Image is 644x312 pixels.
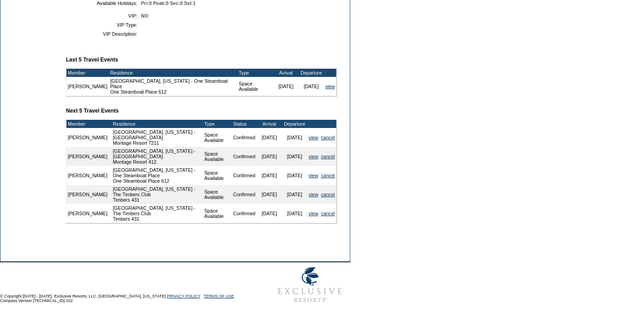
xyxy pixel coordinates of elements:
td: Residence [109,69,238,77]
td: Member [66,69,109,77]
a: view [309,192,318,197]
td: Confirmed [232,147,257,166]
td: [DATE] [273,77,299,96]
b: Next 5 Travel Events [66,108,119,114]
td: [PERSON_NAME] [66,77,109,96]
td: [DATE] [282,147,307,166]
td: Available Holidays: [70,0,137,6]
a: view [325,84,335,89]
a: cancel [321,192,335,197]
td: [DATE] [299,77,324,96]
td: Member [66,120,109,128]
td: [DATE] [282,166,307,185]
td: Confirmed [232,204,257,223]
td: [PERSON_NAME] [66,166,109,185]
td: Space Available [203,147,232,166]
td: [PERSON_NAME] [66,185,109,204]
td: [GEOGRAPHIC_DATA], [US_STATE] - The Timbers Club Timbers 431 [112,204,203,223]
td: [DATE] [257,185,282,204]
span: NO [141,13,148,19]
td: Confirmed [232,128,257,147]
b: Last 5 Travel Events [66,57,118,63]
td: [DATE] [257,166,282,185]
span: Pri:0 Peak:0 Sec:0 Sel:1 [141,0,196,6]
td: Departure [299,69,324,77]
td: Confirmed [232,166,257,185]
td: [DATE] [282,128,307,147]
td: Type [203,120,232,128]
td: [PERSON_NAME] [66,204,109,223]
td: [DATE] [282,185,307,204]
a: cancel [321,154,335,159]
td: Arrival [257,120,282,128]
td: [PERSON_NAME] [66,128,109,147]
td: Space Available [237,77,273,96]
img: Exclusive Resorts [269,262,350,307]
td: [GEOGRAPHIC_DATA], [US_STATE] - [GEOGRAPHIC_DATA] Montage Resort 7211 [112,128,203,147]
td: [GEOGRAPHIC_DATA], [US_STATE] - One Steamboat Place One Steamboat Place 612 [112,166,203,185]
td: VIP Description: [70,31,137,37]
td: [DATE] [257,147,282,166]
td: Confirmed [232,185,257,204]
td: Residence [112,120,203,128]
td: [GEOGRAPHIC_DATA], [US_STATE] - [GEOGRAPHIC_DATA] Montage Resort 412 [112,147,203,166]
td: Space Available [203,166,232,185]
td: [GEOGRAPHIC_DATA], [US_STATE] - One Steamboat Place One Steamboat Place 612 [109,77,238,96]
td: Type [237,69,273,77]
td: VIP: [70,13,137,19]
td: Space Available [203,128,232,147]
a: view [309,154,318,159]
a: view [309,135,318,140]
td: Space Available [203,185,232,204]
a: view [309,173,318,178]
td: Arrival [273,69,299,77]
td: [PERSON_NAME] [66,147,109,166]
td: [DATE] [282,204,307,223]
td: Status [232,120,257,128]
a: view [309,211,318,216]
a: cancel [321,173,335,178]
a: cancel [321,211,335,216]
a: cancel [321,135,335,140]
td: Space Available [203,204,232,223]
td: VIP Type: [70,22,137,28]
a: PRIVACY POLICY [167,294,200,298]
td: [GEOGRAPHIC_DATA], [US_STATE] - The Timbers Club Timbers 431 [112,185,203,204]
td: Departure [282,120,307,128]
a: TERMS OF USE [204,294,235,298]
td: [DATE] [257,204,282,223]
td: [DATE] [257,128,282,147]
